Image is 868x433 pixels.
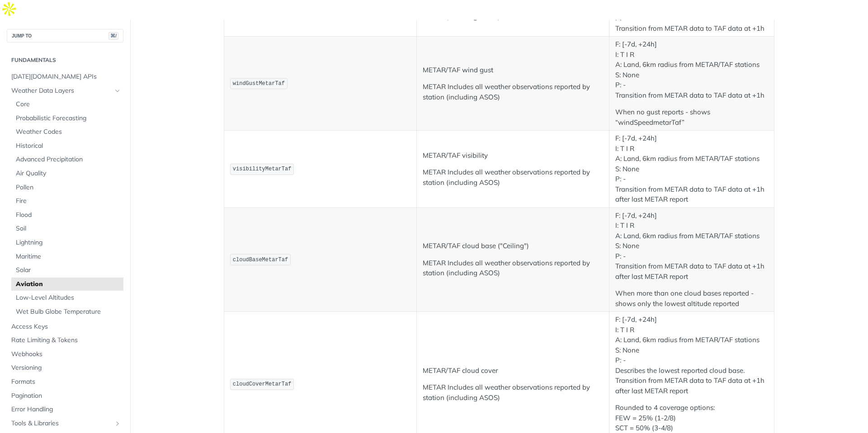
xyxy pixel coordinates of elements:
p: When more than one cloud bases reported - shows only the lowest altitude reported [615,288,768,309]
span: Core [16,100,121,109]
a: Lightning [11,236,123,249]
span: Pagination [11,391,121,400]
a: Soil [11,222,123,235]
span: Pollen [16,183,121,192]
a: Core [11,98,123,111]
a: Pollen [11,181,123,194]
span: Flood [16,211,121,220]
span: visibilityMetarTaf [233,166,292,172]
a: Rate Limiting & Tokens [7,334,123,347]
span: Low-Level Altitudes [16,293,121,302]
a: Historical [11,139,123,153]
span: Rate Limiting & Tokens [11,336,121,345]
span: ⌘/ [108,32,118,40]
span: Probabilistic Forecasting [16,114,121,123]
span: Aviation [16,280,121,289]
span: Versioning [11,363,121,372]
a: Wet Bulb Globe Temperature [11,305,123,319]
a: [DATE][DOMAIN_NAME] APIs [7,70,123,84]
p: METAR/TAF wind gust [423,65,603,75]
p: F: [-7d, +24h] I: T I R A: Land, 6km radius from METAR/TAF stations S: None P: - Transition from ... [615,133,768,205]
a: Air Quality [11,167,123,180]
span: cloudBaseMetarTaf [233,257,288,263]
a: Aviation [11,278,123,291]
span: Access Keys [11,322,121,331]
span: Air Quality [16,169,121,178]
p: F: [-7d, +24h] I: T I R A: Land, 6km radius from METAR/TAF stations S: None P: - Describes the lo... [615,315,768,396]
span: Advanced Precipitation [16,155,121,164]
span: Lightning [16,238,121,247]
span: Formats [11,377,121,386]
a: Webhooks [7,348,123,361]
span: [DATE][DOMAIN_NAME] APIs [11,72,121,81]
p: METAR/TAF cloud base ("Ceiling") [423,241,603,251]
button: JUMP TO⌘/ [7,29,123,42]
span: Weather Codes [16,127,121,136]
p: METAR Includes all weather observations reported by station (including ASOS) [423,258,603,278]
p: METAR/TAF cloud cover [423,366,603,376]
span: Webhooks [11,350,121,359]
span: Solar [16,266,121,275]
p: METAR Includes all weather observations reported by station (including ASOS) [423,167,603,188]
p: F: [-7d, +24h] I: T I R A: Land, 6km radius from METAR/TAF stations S: None P: - Transition from ... [615,211,768,282]
p: When no gust reports - shows “windSpeedmetarTaf” [615,107,768,127]
span: cloudCoverMetarTaf [233,381,292,387]
a: Maritime [11,250,123,264]
span: Weather Data Layers [11,86,112,95]
span: windGustMetarTaf [233,80,285,87]
a: Pagination [7,389,123,403]
span: Soil [16,224,121,233]
a: Formats [7,375,123,389]
p: METAR/TAF visibility [423,151,603,161]
p: METAR Includes all weather observations reported by station (including ASOS) [423,82,603,102]
a: Versioning [7,361,123,375]
span: Historical [16,141,121,151]
a: Flood [11,208,123,222]
a: Access Keys [7,320,123,334]
a: Weather Data LayersHide subpages for Weather Data Layers [7,84,123,98]
a: Weather Codes [11,125,123,139]
span: Error Handling [11,405,121,414]
button: Show subpages for Tools & Libraries [114,420,121,427]
a: Tools & LibrariesShow subpages for Tools & Libraries [7,417,123,430]
span: Tools & Libraries [11,419,112,428]
button: Hide subpages for Weather Data Layers [114,87,121,94]
span: Maritime [16,252,121,261]
h2: Fundamentals [7,56,123,64]
a: Probabilistic Forecasting [11,112,123,125]
a: Fire [11,194,123,208]
a: Low-Level Altitudes [11,291,123,305]
a: Solar [11,264,123,277]
p: F: [-7d, +24h] I: T I R A: Land, 6km radius from METAR/TAF stations S: None P: - Transition from ... [615,39,768,100]
a: Error Handling [7,403,123,416]
span: Fire [16,197,121,206]
a: Advanced Precipitation [11,153,123,166]
p: METAR Includes all weather observations reported by station (including ASOS) [423,382,603,403]
span: Wet Bulb Globe Temperature [16,307,121,316]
